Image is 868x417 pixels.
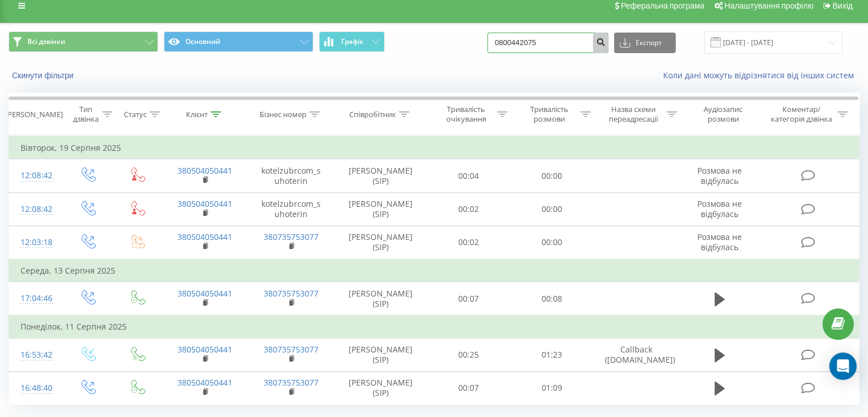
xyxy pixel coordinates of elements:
[349,110,396,119] div: Співробітник
[427,159,510,193] td: 00:04
[177,377,232,388] a: 380504050441
[487,33,608,53] input: Пошук за номером
[510,338,593,371] td: 01:23
[21,287,51,310] div: 17:04:46
[177,288,232,299] a: 380504050441
[334,193,427,226] td: [PERSON_NAME] (SIP)
[427,193,510,226] td: 00:02
[264,377,318,388] a: 380735753077
[341,38,364,46] span: Графік
[9,315,859,338] td: Понеділок, 11 Серпня 2025
[164,31,313,52] button: Основний
[27,37,65,46] span: Всі дзвінки
[334,338,427,371] td: [PERSON_NAME] (SIP)
[177,231,232,242] a: 380504050441
[427,282,510,316] td: 00:07
[177,165,232,176] a: 380504050441
[614,33,676,53] button: Експорт
[21,165,51,187] div: 12:08:42
[264,288,318,299] a: 380735753077
[334,371,427,404] td: [PERSON_NAME] (SIP)
[72,105,99,124] div: Тип дзвінка
[427,371,510,404] td: 00:07
[334,226,427,259] td: [PERSON_NAME] (SIP)
[9,31,158,52] button: Всі дзвінки
[510,371,593,404] td: 01:09
[9,70,79,81] button: Скинути фільтри
[21,198,51,220] div: 12:08:42
[248,159,334,193] td: kotelzubrcom_suhoterin
[319,31,385,52] button: Графік
[510,159,593,193] td: 00:00
[697,231,742,252] span: Розмова не відбулась
[264,344,318,355] a: 380735753077
[21,377,51,399] div: 16:48:40
[21,231,51,254] div: 12:03:18
[510,282,593,316] td: 00:08
[690,105,757,124] div: Аудіозапис розмови
[833,1,853,10] span: Вихід
[510,193,593,226] td: 00:00
[9,259,859,282] td: Середа, 13 Серпня 2025
[697,198,742,219] span: Розмова не відбулась
[5,110,63,119] div: [PERSON_NAME]
[9,137,859,159] td: Вівторок, 19 Серпня 2025
[260,110,306,119] div: Бізнес номер
[438,105,495,124] div: Тривалість очікування
[697,165,742,186] span: Розмова не відбулась
[621,1,705,10] span: Реферальна програма
[663,70,859,81] a: Коли дані можуть відрізнятися вiд інших систем
[520,105,578,124] div: Тривалість розмови
[248,193,334,226] td: kotelzubrcom_suhoterin
[21,344,51,366] div: 16:53:42
[768,105,834,124] div: Коментар/категорія дзвінка
[427,226,510,259] td: 00:02
[186,110,208,119] div: Клієнт
[334,282,427,316] td: [PERSON_NAME] (SIP)
[264,231,318,242] a: 380735753077
[427,338,510,371] td: 00:25
[177,198,232,209] a: 380504050441
[177,344,232,355] a: 380504050441
[334,159,427,193] td: [PERSON_NAME] (SIP)
[510,226,593,259] td: 00:00
[604,105,664,124] div: Назва схеми переадресації
[724,1,813,10] span: Налаштування профілю
[124,110,147,119] div: Статус
[593,338,679,371] td: Callback ([DOMAIN_NAME])
[829,352,857,380] div: Open Intercom Messenger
